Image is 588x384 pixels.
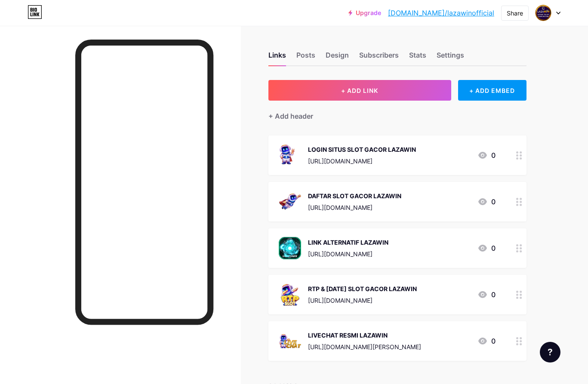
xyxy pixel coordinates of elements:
[341,87,378,94] span: + ADD LINK
[268,80,451,101] button: + ADD LINK
[279,190,301,213] img: DAFTAR SLOT GACOR LAZAWIN
[477,150,496,160] div: 0
[308,284,417,293] div: RTP & [DATE] SLOT GACOR LAZAWIN
[535,5,551,21] img: hartono hartini
[308,238,388,247] div: LINK ALTERNATIF LAZAWIN
[437,50,464,65] div: Settings
[359,50,399,65] div: Subscribers
[308,157,416,166] div: [URL][DOMAIN_NAME]
[268,50,286,65] div: Links
[326,50,349,65] div: Design
[308,191,401,200] div: DAFTAR SLOT GACOR LAZAWIN
[308,249,388,258] div: [URL][DOMAIN_NAME]
[296,50,315,65] div: Posts
[507,9,523,18] div: Share
[279,283,301,306] img: RTP & POLA SLOT GACOR LAZAWIN
[348,9,381,16] a: Upgrade
[308,296,417,305] div: [URL][DOMAIN_NAME]
[477,336,496,346] div: 0
[308,145,416,154] div: LOGIN SITUS SLOT GACOR LAZAWIN
[308,203,401,212] div: [URL][DOMAIN_NAME]
[268,111,313,121] div: + Add header
[477,289,496,300] div: 0
[458,80,526,101] div: + ADD EMBED
[279,237,301,259] img: LINK ALTERNATIF LAZAWIN
[308,331,421,340] div: LIVECHAT RESMI LAZAWIN
[279,144,301,166] img: LOGIN SITUS SLOT GACOR LAZAWIN
[477,243,496,253] div: 0
[279,330,301,352] img: LIVECHAT RESMI LAZAWIN
[409,50,426,65] div: Stats
[477,197,496,207] div: 0
[388,8,494,18] a: [DOMAIN_NAME]/lazawinofficial
[308,342,421,351] div: [URL][DOMAIN_NAME][PERSON_NAME]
